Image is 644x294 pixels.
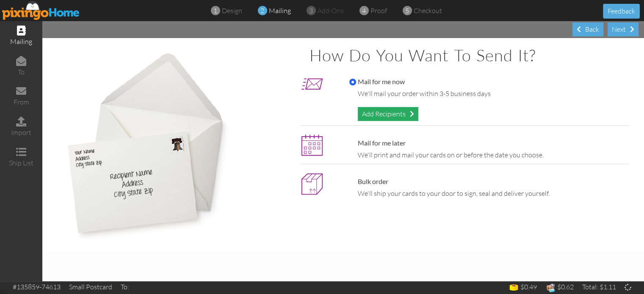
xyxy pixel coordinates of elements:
[349,77,405,87] label: Mail for me now
[504,281,541,294] td: $0.49
[2,1,80,20] img: pixingo logo
[358,189,625,198] div: We'll ship your cards to your door to sign, seal and deliver yourself.
[362,6,366,16] span: 4
[358,89,625,99] div: We'll mail your order within 3-5 business days
[8,281,65,293] td: #135859-74613
[405,6,409,16] span: 5
[541,281,578,294] td: $0.62
[318,6,344,15] span: add-ons
[349,179,356,185] input: Bulk order
[222,6,242,15] span: design
[269,6,291,15] span: mailing
[349,138,406,148] label: Mail for me later
[358,150,625,160] div: We'll print and mail your cards on or before the date you choose.
[301,173,323,195] img: bulk_icon-5.png
[349,177,388,187] label: Bulk order
[349,140,356,147] input: Mail for me later
[65,281,116,293] td: Small Postcard
[608,22,638,36] div: Next
[260,6,264,16] span: 2
[121,283,129,291] span: To:
[603,4,640,19] button: Feedback
[301,134,323,157] img: maillater.png
[370,6,387,15] span: proof
[57,47,233,243] img: mail-cards.jpg
[414,6,442,15] span: checkout
[213,6,217,16] span: 1
[309,47,629,64] h1: How do you want to send it?
[509,283,519,293] img: points-icon.png
[582,282,616,292] div: Total: $1.11
[358,107,418,121] div: Add Recipients
[545,283,556,293] img: expense-icon.png
[572,22,603,36] div: Back
[349,79,356,85] input: Mail for me now
[301,73,323,95] img: mailnow_icon.png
